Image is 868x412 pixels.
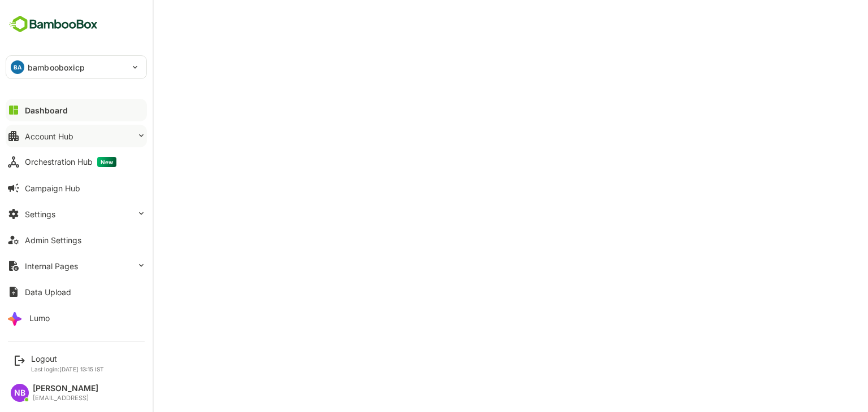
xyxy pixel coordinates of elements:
div: BA [11,60,24,74]
div: Account Hub [25,132,73,141]
div: Data Upload [25,287,71,297]
div: Campaign Hub [25,183,80,193]
div: Logout [31,354,104,363]
div: BAbambooboxicp [6,56,146,78]
button: Lumo [6,306,147,329]
button: Settings [6,203,147,225]
div: Internal Pages [25,261,78,271]
button: Internal Pages [6,255,147,277]
button: Account Hub [6,125,147,147]
p: bambooboxicp [28,62,85,73]
img: BambooboxFullLogoMark.5f36c76dfaba33ec1ec1367b70bb1252.svg [6,14,101,35]
button: Dashboard [6,99,147,121]
div: [EMAIL_ADDRESS] [33,395,98,402]
button: Orchestration HubNew [6,151,147,173]
div: Orchestration Hub [25,157,116,167]
span: New [97,157,116,167]
div: Dashboard [25,106,68,115]
button: Admin Settings [6,229,147,251]
p: Last login: [DATE] 13:15 IST [31,366,104,372]
div: Lumo [29,313,50,323]
button: Data Upload [6,280,147,303]
div: Admin Settings [25,235,81,245]
button: Campaign Hub [6,177,147,199]
div: Settings [25,209,55,219]
div: [PERSON_NAME] [33,384,98,393]
div: NB [11,384,29,402]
